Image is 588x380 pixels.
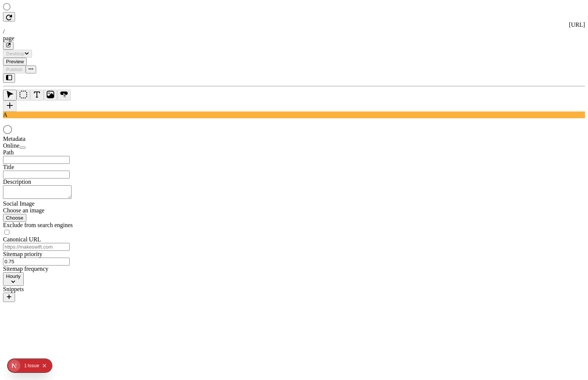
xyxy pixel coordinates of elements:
span: Desktop [6,51,24,56]
span: Preview [6,59,24,64]
span: Canonical URL [3,236,41,243]
span: Social Image [3,200,35,207]
span: Choose [6,215,23,221]
button: Button [57,90,71,101]
div: / [3,28,585,35]
button: Text [30,90,44,101]
button: Publish [3,66,26,73]
input: https://makeswift.com [3,243,70,251]
button: Desktop [3,50,32,58]
button: Image [44,90,57,101]
span: Sitemap priority [3,251,42,257]
span: Online [3,142,20,149]
span: Path [3,149,14,156]
div: page [3,35,585,42]
span: Sitemap frequency [3,266,48,272]
div: A [3,111,585,118]
button: Hourly [3,272,24,286]
span: Exclude from search engines [3,222,73,228]
span: Title [3,164,14,170]
span: Description [3,179,31,185]
button: Preview [3,58,27,66]
div: Snippets [3,286,93,293]
div: [URL] [3,21,585,28]
button: Box [17,90,30,101]
div: Metadata [3,136,93,142]
span: Publish [6,67,23,72]
button: Choose [3,214,26,222]
span: Hourly [6,273,21,279]
div: Choose an image [3,207,93,214]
